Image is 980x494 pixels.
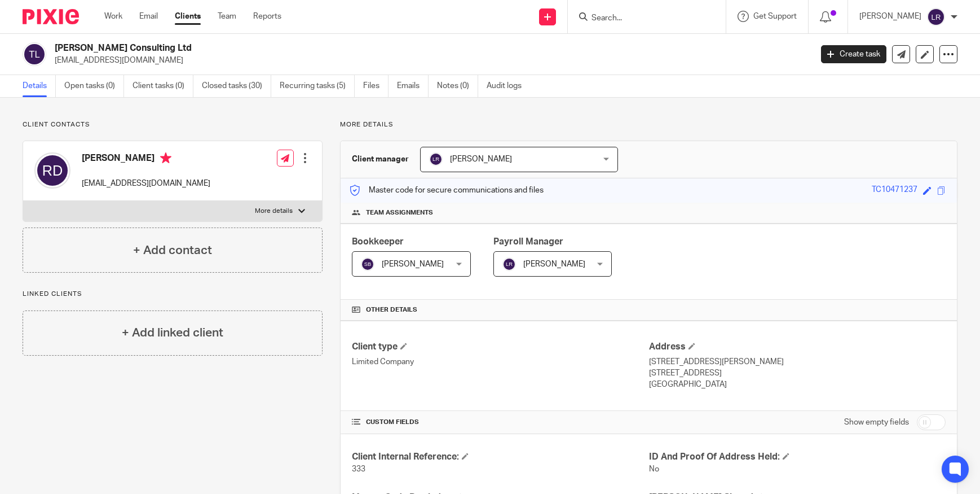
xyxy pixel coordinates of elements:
h4: Address [649,341,946,353]
h4: Client type [352,341,648,353]
a: Clients [175,11,201,22]
a: Create task [821,45,886,63]
a: Emails [397,75,429,97]
p: [GEOGRAPHIC_DATA] [649,379,946,390]
a: Reports [253,11,281,22]
div: TC10471237 [872,184,917,197]
p: Linked clients [23,290,323,299]
h4: + Add contact [133,242,212,259]
p: Client contacts [23,120,323,129]
i: Primary [160,152,171,164]
h3: Client manager [352,154,409,165]
a: Client tasks (0) [133,75,193,97]
a: Details [23,75,56,97]
a: Email [139,11,158,22]
h4: CUSTOM FIELDS [352,418,648,427]
img: svg%3E [927,8,945,26]
img: svg%3E [361,257,374,271]
img: svg%3E [34,152,70,189]
a: Closed tasks (30) [202,75,271,97]
span: Bookkeeper [352,237,404,246]
h2: [PERSON_NAME] Consulting Ltd [55,42,654,54]
a: Notes (0) [437,75,478,97]
input: Search [590,14,692,24]
a: Audit logs [487,75,530,97]
span: Other details [366,305,417,314]
a: Team [218,11,236,22]
h4: + Add linked client [122,324,223,342]
p: [PERSON_NAME] [859,11,921,22]
p: Limited Company [352,356,648,368]
label: Show empty fields [844,417,909,428]
p: [EMAIL_ADDRESS][DOMAIN_NAME] [55,55,804,66]
span: [PERSON_NAME] [523,260,585,268]
span: 333 [352,465,365,473]
img: Pixie [23,9,79,24]
img: svg%3E [23,42,46,66]
span: [PERSON_NAME] [382,260,444,268]
span: No [649,465,659,473]
a: Files [363,75,389,97]
p: [EMAIL_ADDRESS][DOMAIN_NAME] [82,178,210,189]
p: More details [255,207,293,216]
img: svg%3E [429,152,443,166]
span: Payroll Manager [493,237,563,246]
h4: [PERSON_NAME] [82,152,210,167]
span: Get Support [753,12,797,20]
p: [STREET_ADDRESS][PERSON_NAME] [649,356,946,368]
img: svg%3E [502,257,516,271]
p: [STREET_ADDRESS] [649,368,946,379]
a: Recurring tasks (5) [280,75,355,97]
a: Open tasks (0) [64,75,124,97]
span: Team assignments [366,208,433,217]
a: Work [104,11,122,22]
h4: ID And Proof Of Address Held: [649,451,946,463]
p: More details [340,120,957,129]
span: [PERSON_NAME] [450,155,512,163]
p: Master code for secure communications and files [349,185,544,196]
h4: Client Internal Reference: [352,451,648,463]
